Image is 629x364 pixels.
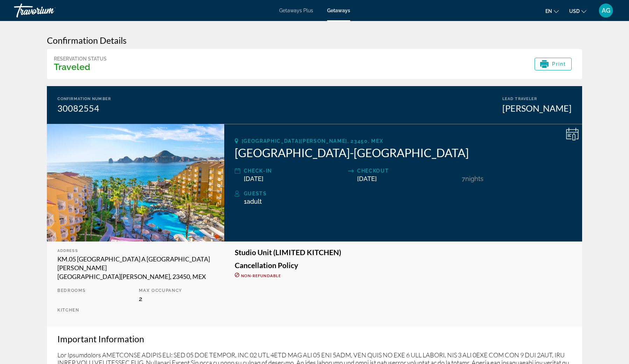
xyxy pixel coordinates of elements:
div: Address [57,248,214,253]
span: en [545,8,552,14]
button: Change language [545,6,559,16]
span: [DATE] [357,175,377,182]
h3: Studio Unit (LIMITED KITCHEN) [235,248,572,256]
div: Checkout [357,167,458,175]
a: Getaways Plus [279,8,313,13]
h2: [GEOGRAPHIC_DATA]-[GEOGRAPHIC_DATA] [235,146,572,160]
h3: Confirmation Details [47,35,582,45]
span: 1 [244,198,262,205]
span: Adult [247,198,262,205]
div: Confirmation Number [57,97,111,101]
p: Max Occupancy [139,288,213,293]
span: Nights [465,175,483,182]
span: 2 [139,295,142,302]
div: Lead Traveler [502,97,572,101]
h3: Cancellation Policy [235,261,572,269]
h3: Important Information [57,334,572,344]
span: 7 [462,175,465,182]
span: Print [552,61,566,67]
span: AG [602,7,610,14]
div: Reservation Status [54,56,107,62]
div: Check-In [244,167,345,175]
span: [GEOGRAPHIC_DATA][PERSON_NAME], 23450, MEX [242,138,383,144]
div: [PERSON_NAME] [502,103,572,113]
div: KM.05 [GEOGRAPHIC_DATA] a [GEOGRAPHIC_DATA][PERSON_NAME] [GEOGRAPHIC_DATA][PERSON_NAME], 23450, MEX [57,255,214,281]
span: Non-refundable [241,273,281,278]
button: Change currency [569,6,586,16]
div: Guests [244,189,572,198]
span: USD [569,8,580,14]
p: Bedrooms [57,288,132,293]
p: Kitchen [57,308,132,313]
button: User Menu [597,3,615,18]
button: Print [535,58,572,70]
a: Travorium [14,1,84,20]
a: Getaways [327,8,350,13]
h3: Traveled [54,62,107,72]
div: 30082554 [57,103,111,113]
span: [DATE] [244,175,263,182]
